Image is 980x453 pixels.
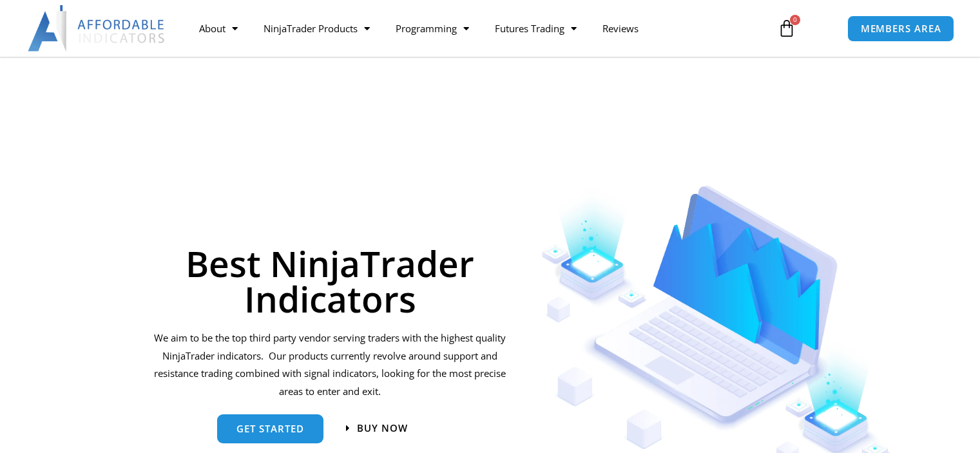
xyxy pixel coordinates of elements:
[346,423,408,433] a: Buy now
[383,14,482,43] a: Programming
[251,14,383,43] a: NinjaTrader Products
[357,423,408,433] span: Buy now
[186,14,251,43] a: About
[236,424,304,434] span: get started
[217,414,323,443] a: get started
[28,5,166,52] img: LogoAI | Affordable Indicators – NinjaTrader
[590,14,651,43] a: Reviews
[790,15,800,25] span: 0
[152,329,508,401] p: We aim to be the top third party vendor serving traders with the highest quality NinjaTrader indi...
[482,14,590,43] a: Futures Trading
[186,14,765,43] nav: Menu
[847,15,955,42] a: MEMBERS AREA
[861,24,941,34] span: MEMBERS AREA
[152,246,508,316] h1: Best NinjaTrader Indicators
[758,10,815,47] a: 0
